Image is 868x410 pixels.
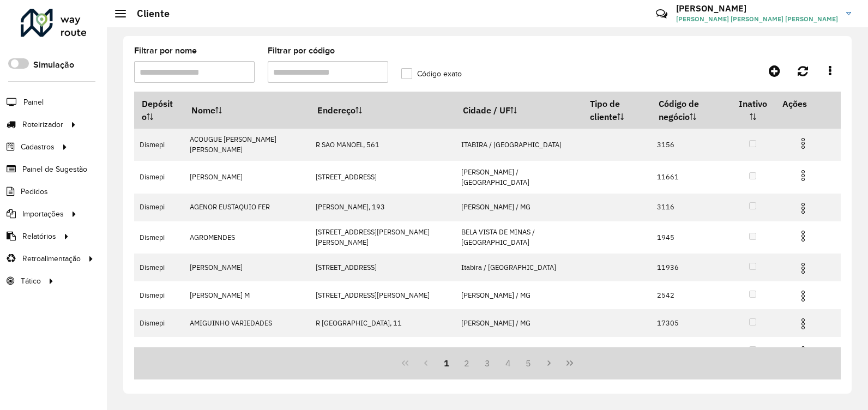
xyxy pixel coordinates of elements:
[33,58,74,71] label: Simulação
[134,221,184,254] td: Dismepi
[436,353,457,373] button: 1
[559,353,580,373] button: Last Page
[651,309,731,337] td: 17305
[310,194,455,221] td: [PERSON_NAME], 193
[184,337,310,365] td: [PERSON_NAME]
[310,221,455,254] td: [STREET_ADDRESS][PERSON_NAME][PERSON_NAME]
[310,281,455,309] td: [STREET_ADDRESS][PERSON_NAME]
[134,129,184,161] td: Dismepi
[22,208,64,220] span: Importações
[21,275,41,287] span: Tático
[310,337,455,365] td: R Diamante, 234
[134,44,197,57] label: Filtrar por nome
[310,254,455,281] td: [STREET_ADDRESS]
[651,281,731,309] td: 2542
[456,353,477,373] button: 2
[310,161,455,193] td: [STREET_ADDRESS]
[731,92,775,129] th: Inativo
[676,3,838,14] h3: [PERSON_NAME]
[651,194,731,221] td: 3116
[651,254,731,281] td: 11936
[455,309,582,337] td: [PERSON_NAME] / MG
[22,119,63,130] span: Roteirizador
[126,8,170,20] h2: Cliente
[582,92,651,129] th: Tipo de cliente
[21,186,48,197] span: Pedidos
[22,253,81,264] span: Retroalimentação
[651,129,731,161] td: 3156
[310,129,455,161] td: R SAO MANOEL, 561
[184,92,310,129] th: Nome
[477,353,498,373] button: 3
[184,309,310,337] td: AMIGUINHO VARIEDADES
[455,161,582,193] td: [PERSON_NAME] / [GEOGRAPHIC_DATA]
[22,231,56,242] span: Relatórios
[134,337,184,365] td: Dismepi
[184,129,310,161] td: ACOUGUE [PERSON_NAME] [PERSON_NAME]
[650,2,673,26] a: Contato Rápido
[519,353,539,373] button: 5
[184,221,310,254] td: AGROMENDES
[455,254,582,281] td: Itabira / [GEOGRAPHIC_DATA]
[651,221,731,254] td: 1945
[455,92,582,129] th: Cidade / UF
[134,309,184,337] td: Dismepi
[455,129,582,161] td: ITABIRA / [GEOGRAPHIC_DATA]
[455,281,582,309] td: [PERSON_NAME] / MG
[775,92,840,115] th: Ações
[184,281,310,309] td: [PERSON_NAME] M
[134,161,184,193] td: Dismepi
[310,92,455,129] th: Endereço
[455,337,582,365] td: [PERSON_NAME] / MG
[539,353,559,373] button: Next Page
[134,281,184,309] td: Dismepi
[455,194,582,221] td: [PERSON_NAME] / MG
[268,44,335,57] label: Filtrar por código
[134,92,184,129] th: Depósito
[23,97,44,108] span: Painel
[184,194,310,221] td: AGENOR EUSTAQUIO FER
[184,254,310,281] td: [PERSON_NAME]
[455,221,582,254] td: BELA VISTA DE MINAS / [GEOGRAPHIC_DATA]
[651,92,731,129] th: Código de negócio
[651,337,731,365] td: 2661
[676,14,838,24] span: [PERSON_NAME] [PERSON_NAME] [PERSON_NAME]
[22,164,87,175] span: Painel de Sugestão
[310,309,455,337] td: R [GEOGRAPHIC_DATA], 11
[21,141,55,153] span: Cadastros
[401,68,462,80] label: Código exato
[498,353,519,373] button: 4
[134,254,184,281] td: Dismepi
[184,161,310,193] td: [PERSON_NAME]
[134,194,184,221] td: Dismepi
[651,161,731,193] td: 11661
